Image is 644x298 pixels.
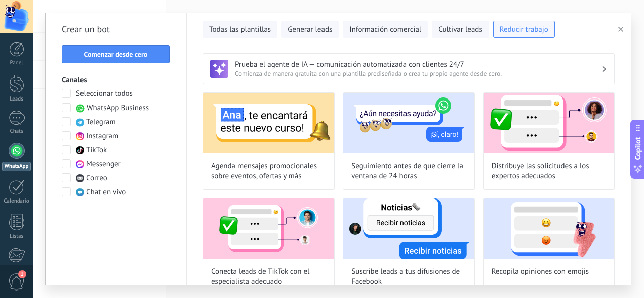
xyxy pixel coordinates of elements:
[484,198,614,259] img: Recopila opiniones con emojis
[18,270,26,278] span: 1
[493,21,555,38] button: Reducir trabajo
[62,45,170,63] button: Comenzar desde cero
[432,21,489,38] button: Cultivar leads
[84,51,148,58] span: Comenzar desde cero
[2,162,31,171] div: WhatsApp
[281,21,339,38] button: Generar leads
[86,173,107,183] span: Correo
[500,25,548,35] span: Reducir trabajo
[211,161,326,181] span: Agenda mensajes promocionales sobre eventos, ofertas y más
[343,93,474,153] img: Seguimiento antes de que cierre la ventana de 24 horas
[76,89,133,99] span: Seleccionar todos
[2,60,31,66] div: Panel
[288,25,332,35] span: Generar leads
[86,117,116,127] span: Telegram
[2,96,31,103] div: Leads
[203,21,277,38] button: Todas las plantillas
[235,69,601,78] span: Comienza de manera gratuita con una plantilla prediseñada o crea tu propio agente desde cero.
[492,267,589,277] span: Recopila opiniones con emojis
[86,131,118,141] span: Instagram
[209,25,271,35] span: Todas las plantillas
[343,198,474,259] img: Suscribe leads a tus difusiones de Facebook
[351,161,466,181] span: Seguimiento antes de que cierre la ventana de 24 horas
[484,93,614,153] img: Distribuye las solicitudes a los expertos adecuados
[349,25,421,35] span: Información comercial
[343,21,428,38] button: Información comercial
[203,198,334,259] img: Conecta leads de TikTok con el especialista adecuado
[2,128,31,135] div: Chats
[87,103,149,113] span: WhatsApp Business
[62,21,170,37] h2: Crear un bot
[86,187,126,197] span: Chat en vivo
[86,145,107,155] span: TikTok
[351,267,466,287] span: Suscribe leads a tus difusiones de Facebook
[633,137,643,160] span: Copilot
[2,233,31,240] div: Listas
[235,60,601,69] h3: Prueba el agente de IA — comunicación automatizada con clientes 24/7
[86,159,121,169] span: Messenger
[492,161,606,181] span: Distribuye las solicitudes a los expertos adecuados
[2,198,31,205] div: Calendario
[62,75,170,85] h3: Canales
[211,267,326,287] span: Conecta leads de TikTok con el especialista adecuado
[203,93,334,153] img: Agenda mensajes promocionales sobre eventos, ofertas y más
[438,25,482,35] span: Cultivar leads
